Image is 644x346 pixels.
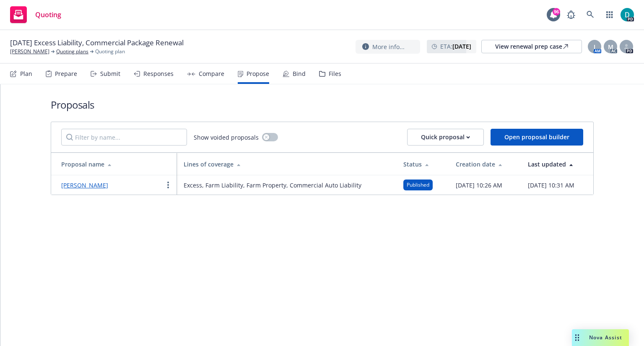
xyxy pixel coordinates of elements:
div: Submit [100,70,120,77]
span: Quoting plan [95,48,125,55]
span: Nova Assist [589,334,622,341]
div: Propose [247,70,269,77]
span: [DATE] Excess Liability, Commercial Package Renewal [10,38,184,48]
button: Open proposal builder [491,129,583,146]
div: Files [329,70,341,77]
a: View renewal prep case [481,40,582,53]
a: more [163,180,173,190]
span: [DATE] 10:31 AM [528,181,574,190]
div: View renewal prep case [495,40,568,53]
span: [DATE] 10:26 AM [456,181,502,190]
div: Creation date [456,160,514,169]
span: More info... [372,42,405,51]
a: [PERSON_NAME] [10,48,49,55]
button: Quick proposal [407,129,484,146]
span: ETA : [440,42,471,51]
div: Drag to move [572,329,582,346]
div: Responses [143,70,174,77]
div: Status [403,160,442,169]
a: Switch app [601,6,618,23]
a: Quoting plans [56,48,88,55]
div: Compare [199,70,224,77]
a: Report a Bug [563,6,579,23]
div: Plan [20,70,32,77]
button: Nova Assist [572,329,629,346]
strong: [DATE] [452,42,471,50]
a: Search [582,6,599,23]
div: Lines of coverage [184,160,390,169]
span: J [594,42,595,51]
img: photo [621,8,634,21]
div: Quick proposal [421,129,470,145]
span: Quoting [35,11,61,18]
a: [PERSON_NAME] [61,181,108,189]
div: Last updated [528,160,587,169]
div: Bind [293,70,306,77]
input: Filter by name... [61,129,187,146]
span: Published [407,181,429,189]
div: Proposal name [61,160,170,169]
a: Quoting [7,3,65,26]
h1: Proposals [51,98,594,112]
span: Show voided proposals [194,133,259,142]
div: 96 [553,8,560,16]
span: M [608,42,613,51]
span: Excess, Farm Liability, Farm Property, Commercial Auto Liability [184,181,361,190]
div: Prepare [55,70,77,77]
span: Open proposal builder [504,133,569,141]
button: More info... [356,40,420,54]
